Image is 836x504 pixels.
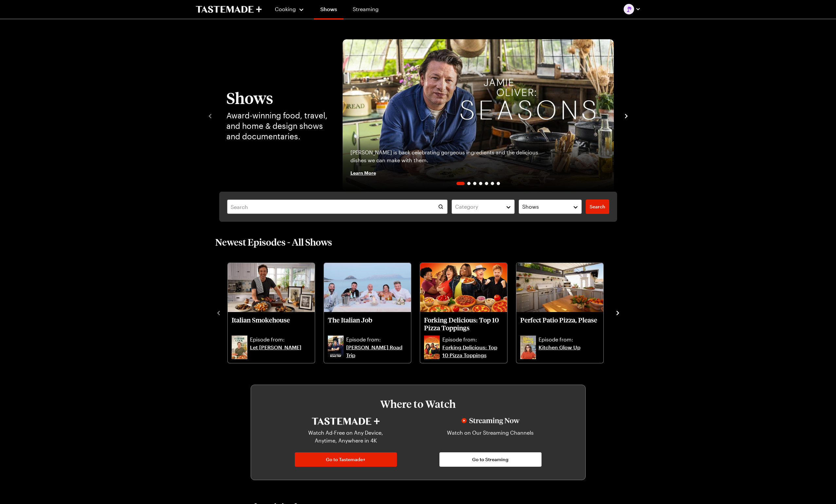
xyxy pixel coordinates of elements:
p: Episode from: [250,336,311,343]
p: Watch on Our Streaming Channels [443,429,538,444]
img: The Italian Job [324,263,411,312]
button: navigate to previous item [215,308,222,316]
img: Italian Smokehouse [228,263,315,312]
h1: Shows [226,89,329,106]
div: The Italian Job [324,263,411,363]
div: Category [455,203,501,211]
a: Forking Delicious: Top 10 Pizza Toppings [424,316,503,334]
a: filters [586,200,609,214]
a: Let [PERSON_NAME] [250,343,311,359]
a: The Italian Job [328,316,407,334]
button: Shows [519,200,582,214]
div: 3 / 10 [419,261,516,364]
span: Go to Streaming [472,456,508,463]
a: Kitchen Glow Up [539,343,599,359]
span: Go to slide 1 [456,182,465,185]
a: Go to Tastemade+ [295,452,397,467]
p: The Italian Job [328,316,407,332]
a: Jamie Oliver: Seasons[PERSON_NAME] is back celebrating gorgeous ingredients and the delicious dis... [343,39,614,192]
button: navigate to next item [614,308,621,316]
span: Go to slide 6 [491,182,494,185]
div: 2 / 10 [323,261,419,364]
button: Profile picture [624,4,641,14]
p: Episode from: [346,336,407,343]
p: Perfect Patio Pizza, Please [520,316,599,332]
span: Go to slide 4 [479,182,482,185]
button: navigate to next item [623,112,630,119]
img: Tastemade+ [312,418,380,425]
button: Category [452,200,515,214]
div: Forking Delicious: Top 10 Pizza Toppings [420,263,507,363]
a: To Tastemade Home Page [196,6,262,13]
a: Perfect Patio Pizza, Please [520,316,599,334]
p: Episode from: [539,336,599,343]
span: Go to Tastemade+ [326,456,365,463]
span: Learn More [350,169,376,176]
span: Shows [522,203,539,211]
a: Italian Smokehouse [232,316,311,334]
p: Award-winning food, travel, and home & design shows and documentaries. [226,110,329,142]
div: 4 / 10 [516,261,612,364]
a: Shows [314,1,344,20]
button: navigate to previous item [207,112,213,119]
input: Search [227,200,448,214]
span: Search [590,203,605,210]
a: [PERSON_NAME] Road Trip [346,343,407,359]
img: Profile picture [624,4,634,14]
span: Cooking [275,6,296,12]
span: Go to slide 7 [497,182,500,185]
span: Go to slide 3 [473,182,476,185]
span: Go to slide 5 [485,182,488,185]
p: Italian Smokehouse [232,316,311,332]
p: Watch Ad-Free on Any Device, Anytime, Anywhere in 4K [299,429,393,444]
img: Streaming [461,418,520,425]
p: Forking Delicious: Top 10 Pizza Toppings [424,316,503,332]
img: Forking Delicious: Top 10 Pizza Toppings [420,263,507,312]
div: 1 / 7 [343,39,614,192]
h2: Newest Episodes - All Shows [215,236,332,248]
span: Go to slide 2 [467,182,471,185]
div: Perfect Patio Pizza, Please [516,263,603,363]
a: Forking Delicious: Top 10 Pizza Toppings [442,343,503,359]
div: 1 / 10 [227,261,323,364]
p: [PERSON_NAME] is back celebrating gorgeous ingredients and the delicious dishes we can make with ... [350,148,555,164]
a: Go to Streaming [439,452,542,467]
button: Cooking [275,1,305,17]
img: Perfect Patio Pizza, Please [516,263,603,312]
h3: Where to Watch [271,398,566,410]
p: Episode from: [442,336,503,343]
img: Jamie Oliver: Seasons [343,39,614,192]
div: Italian Smokehouse [228,263,315,363]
